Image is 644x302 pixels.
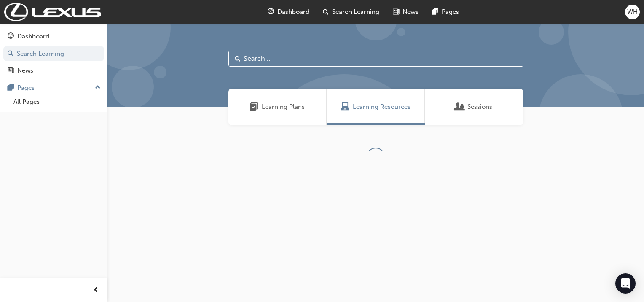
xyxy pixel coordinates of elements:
[3,29,104,44] a: Dashboard
[8,50,13,58] span: search-icon
[228,51,523,67] input: Search...
[327,89,425,125] a: Learning ResourcesLearning Resources
[425,3,466,21] a: pages-iconPages
[332,7,379,17] span: Search Learning
[625,5,640,19] button: WH
[93,285,99,296] span: prev-icon
[3,80,104,96] button: Pages
[442,7,459,17] span: Pages
[425,89,523,125] a: SessionsSessions
[353,102,411,112] span: Learning Resources
[277,7,309,17] span: Dashboard
[228,89,327,125] a: Learning PlansLearning Plans
[386,3,425,21] a: news-iconNews
[456,102,464,112] span: Sessions
[3,27,104,80] button: DashboardSearch LearningNews
[393,7,399,17] span: news-icon
[4,3,101,21] img: Trak
[3,63,104,78] a: News
[95,82,101,93] span: up-icon
[262,102,305,112] span: Learning Plans
[17,66,33,75] div: News
[268,7,274,17] span: guage-icon
[250,102,258,112] span: Learning Plans
[467,102,492,112] span: Sessions
[402,7,419,17] span: News
[235,54,241,64] span: Search
[8,33,14,40] span: guage-icon
[8,84,14,92] span: pages-icon
[261,3,316,21] a: guage-iconDashboard
[17,32,49,41] div: Dashboard
[323,7,329,17] span: search-icon
[316,3,386,21] a: search-iconSearch Learning
[341,102,349,112] span: Learning Resources
[3,46,104,62] a: Search Learning
[10,95,104,108] a: All Pages
[8,67,14,75] span: news-icon
[432,7,438,17] span: pages-icon
[615,273,636,294] div: Open Intercom Messenger
[17,83,35,93] div: Pages
[627,7,638,17] span: WH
